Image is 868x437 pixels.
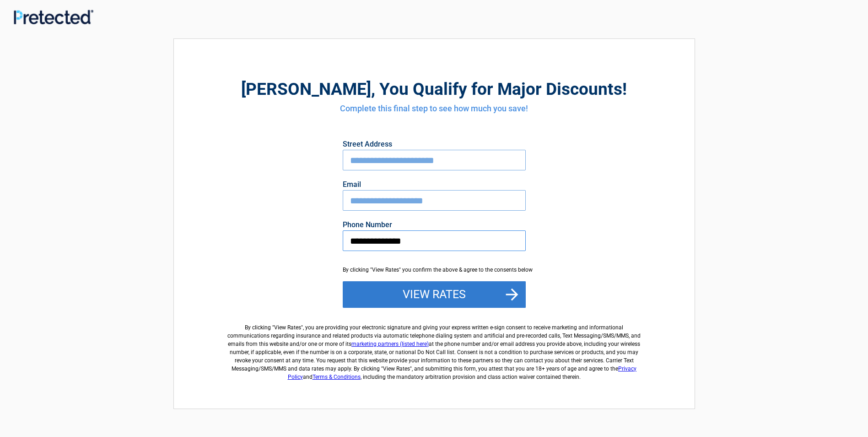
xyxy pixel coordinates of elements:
[351,341,429,347] a: marketing partners (listed here)
[343,141,526,148] label: Street Address
[343,221,526,229] label: Phone Number
[224,78,644,100] h2: , You Qualify for Major Discounts!
[224,316,644,381] label: By clicking " ", you are providing your electronic signature and giving your express written e-si...
[313,374,361,380] a: Terms & Conditions
[241,79,371,99] span: [PERSON_NAME]
[14,10,93,24] img: Main Logo
[224,103,644,115] h4: Complete this final step to see how much you save!
[343,266,526,274] div: By clicking "View Rates" you confirm the above & agree to the consents below
[343,281,526,308] button: View Rates
[343,181,526,188] label: Email
[288,366,637,380] a: Privacy Policy
[274,324,301,331] span: View Rates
